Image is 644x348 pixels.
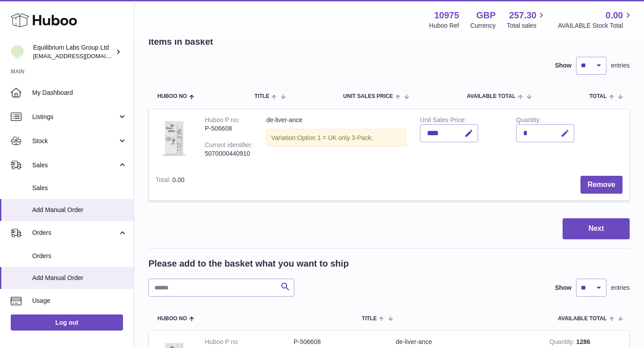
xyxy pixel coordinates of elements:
strong: 10975 [434,9,459,21]
span: Option 1 = UK only 3-Pack; [297,134,373,141]
a: Log out [11,314,123,331]
span: Unit Sales Price [343,93,393,99]
button: Next [563,218,630,239]
span: Total [589,93,607,99]
dt: Huboo P no [205,338,294,346]
img: huboo@equilibriumlabs.com [11,45,24,59]
span: 0.00 [172,176,184,183]
label: Total [156,176,172,186]
span: 0.00 [606,9,623,21]
div: Variation: [266,129,407,147]
button: Remove [580,176,623,194]
span: Add Manual Order [32,206,127,214]
div: Huboo P no [205,116,240,126]
span: 257.30 [509,9,536,21]
span: Listings [32,113,118,121]
a: 0.00 AVAILABLE Stock Total [558,9,633,30]
strong: Quantity [550,338,576,348]
label: Quantity [516,116,541,126]
span: Title [254,93,269,99]
h2: Please add to the basket what you want to ship [148,258,349,270]
span: Total sales [507,21,547,30]
div: P-506608 [205,124,253,133]
strong: GBP [476,9,496,21]
div: Equilibrium Labs Group Ltd [33,43,114,60]
span: Orders [32,229,118,237]
span: Stock [32,137,118,145]
div: Currency [470,21,496,30]
span: Usage [32,297,127,305]
div: Current identifier [205,141,253,151]
span: Sales [32,161,118,170]
label: Unit Sales Price [420,116,466,126]
a: 257.30 Total sales [507,9,547,30]
span: My Dashboard [32,89,127,97]
span: Huboo no [157,93,187,99]
td: de-liver-ance [259,109,413,169]
span: AVAILABLE Total [558,316,607,322]
img: de-liver-ance [156,116,191,160]
span: entries [611,61,630,70]
span: Sales [32,184,127,192]
span: entries [611,284,630,292]
span: Title [362,316,377,322]
span: Huboo no [157,316,187,322]
div: Huboo Ref [429,21,459,30]
span: Orders [32,252,127,260]
span: AVAILABLE Total [467,93,516,99]
label: Show [555,61,572,70]
div: 5070000440910 [205,149,253,158]
span: [EMAIL_ADDRESS][DOMAIN_NAME] [33,52,131,59]
span: AVAILABLE Stock Total [558,21,633,30]
dd: P-506608 [294,338,383,346]
h2: Items in basket [148,36,213,48]
span: Add Manual Order [32,274,127,282]
label: Show [555,284,572,292]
